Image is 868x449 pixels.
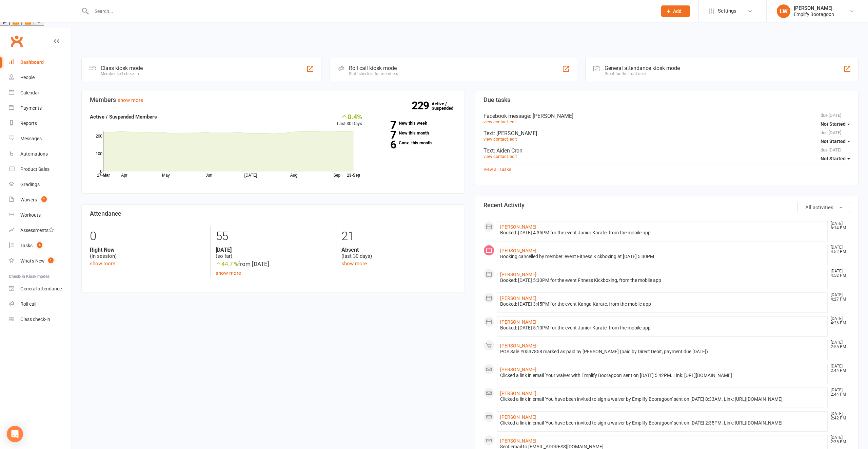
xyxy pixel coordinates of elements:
[673,8,682,14] span: Add
[484,137,508,142] a: view contact
[90,96,456,103] h3: Members
[484,96,850,103] h3: Due tasks
[827,221,850,230] time: [DATE] 6:14 PM
[9,70,72,85] a: People
[805,204,833,211] span: All activities
[90,6,652,16] input: Search...
[341,261,367,267] a: show more
[20,121,37,126] div: Reports
[500,295,536,301] a: [PERSON_NAME]
[9,253,72,269] a: What's New1
[484,202,850,209] h3: Recent Activity
[821,139,846,144] span: Not Started
[90,226,205,247] div: 0
[500,396,825,402] div: Clicked a link in email 'You have been invited to sign a waiver by Emplify Booragoon' sent on [DA...
[90,247,205,253] strong: Right Now
[500,325,825,331] div: Booked: [DATE] 5:10PM for the event Junior Karate, from the mobile app
[500,254,825,259] div: Booking cancelled by member: event Fitness Kickboxing at [DATE] 5:30PM
[794,11,834,17] div: Emplify Booragoon
[20,166,50,172] div: Product Sales
[794,5,834,11] div: [PERSON_NAME]
[9,55,72,70] a: Dashboard
[20,243,33,248] div: Tasks
[9,208,72,223] a: Workouts
[9,312,72,327] a: Class kiosk mode
[216,226,331,247] div: 55
[500,277,825,283] div: Booked: [DATE] 5:30PM for the event Fitness Kickboxing, from the mobile app
[20,75,35,80] div: People
[484,119,508,124] a: view contact
[510,154,517,159] a: edit
[821,121,846,127] span: Not Started
[510,137,517,142] a: edit
[827,245,850,254] time: [DATE] 4:52 PM
[827,364,850,373] time: [DATE] 2:44 PM
[9,281,72,297] a: General attendance kiosk mode
[821,135,850,147] button: Not Started
[412,101,432,111] strong: 229
[827,317,850,325] time: [DATE] 4:26 PM
[90,261,115,267] a: show more
[349,65,398,71] div: Roll call kiosk mode
[821,156,846,161] span: Not Started
[90,210,456,217] h3: Attendance
[9,192,72,208] a: Waivers 1
[484,130,850,137] div: Text
[661,5,690,17] button: Add
[484,167,511,172] a: View all Tasks
[101,65,143,71] div: Class kiosk mode
[372,121,456,125] a: 7New this week
[20,197,37,202] div: Waivers
[337,113,362,120] div: 0.4%
[827,340,850,349] time: [DATE] 2:55 PM
[372,131,456,135] a: 7New this month
[500,420,825,426] div: Clicked a link in email 'You have been invited to sign a waiver by Emplify Booragoon' sent on [DA...
[20,151,48,157] div: Automations
[372,141,456,145] a: 6Canx. this month
[500,343,536,348] a: [PERSON_NAME]
[20,182,40,187] div: Gradings
[349,71,398,76] div: Staff check-in for members
[605,71,680,76] div: Great for the front desk
[432,96,461,115] a: 229Active / Suspended
[827,435,850,444] time: [DATE] 2:35 PM
[510,119,517,124] a: edit
[821,118,850,130] button: Not Started
[90,114,157,120] strong: Active / Suspended Members
[48,257,54,263] span: 1
[500,438,536,444] a: [PERSON_NAME]
[20,228,54,233] div: Assessments
[827,388,850,397] time: [DATE] 2:44 PM
[20,212,41,218] div: Workouts
[341,247,456,259] div: (last 30 days)
[821,152,850,165] button: Not Started
[500,319,536,325] a: [PERSON_NAME]
[500,301,825,307] div: Booked: [DATE] 3:45PM for the event Kanga Karate, from the mobile app
[530,113,573,119] span: : [PERSON_NAME]
[9,146,72,162] a: Automations
[41,196,47,202] span: 1
[500,230,825,236] div: Booked: [DATE] 4:35PM for the event Junior Karate, from the mobile app
[484,154,508,159] a: view contact
[90,247,205,259] div: (in session)
[500,272,536,277] a: [PERSON_NAME]
[7,426,23,442] div: Open Intercom Messenger
[500,248,536,253] a: [PERSON_NAME]
[500,367,536,372] a: [PERSON_NAME]
[20,136,42,141] div: Messages
[372,130,396,140] strong: 7
[20,105,42,111] div: Payments
[101,71,143,76] div: Member self check-in
[216,247,331,259] div: (so far)
[341,226,456,247] div: 21
[827,412,850,420] time: [DATE] 2:42 PM
[337,113,362,127] div: Last 30 Days
[9,116,72,131] a: Reports
[20,90,39,95] div: Calendar
[797,202,850,213] button: All activities
[494,147,522,154] span: : Aiden Cron
[20,317,50,322] div: Class check-in
[118,97,143,103] a: show more
[494,130,537,137] span: : [PERSON_NAME]
[20,286,62,291] div: General attendance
